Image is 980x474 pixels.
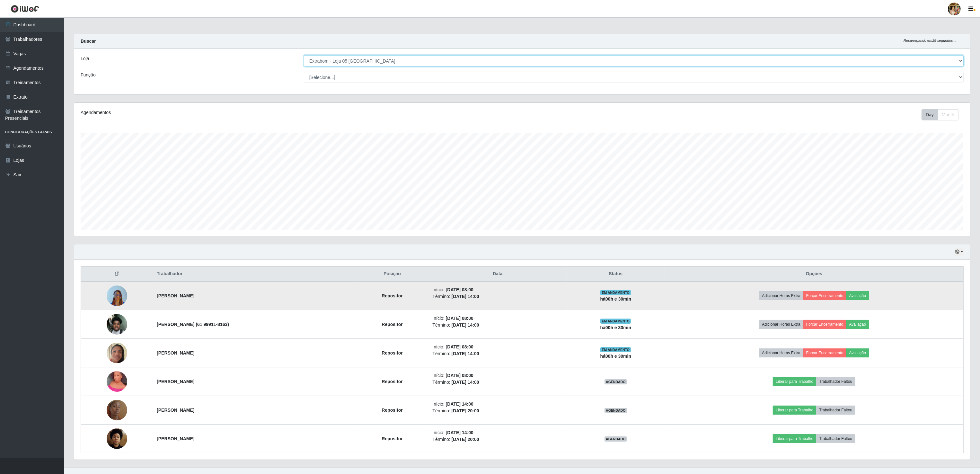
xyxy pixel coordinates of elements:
time: [DATE] 14:00 [452,380,479,385]
strong: Repositor [382,350,402,356]
button: Adicionar Horas Extra [759,348,803,357]
button: Trabalhador Faltou [816,406,855,415]
strong: Repositor [382,408,402,413]
button: Month [938,109,958,120]
button: Adicionar Horas Extra [759,320,803,329]
strong: [PERSON_NAME] (61 99911-8163) [157,322,229,327]
strong: Buscar [81,39,96,44]
strong: há 00 h e 30 min [600,325,631,330]
li: Término: [432,436,562,443]
li: Término: [432,350,562,357]
th: Posição [356,267,429,282]
li: Início: [432,429,562,436]
li: Término: [432,379,562,386]
strong: [PERSON_NAME] [157,408,194,413]
li: Início: [432,344,562,350]
img: 1754583287945.jpeg [107,363,127,400]
li: Término: [432,293,562,300]
button: Trabalhador Faltou [816,377,855,386]
strong: [PERSON_NAME] [157,350,194,356]
time: [DATE] 14:00 [446,430,473,435]
time: [DATE] 20:00 [452,437,479,442]
time: [DATE] 14:00 [452,322,479,328]
th: Trabalhador [153,267,356,282]
time: [DATE] 20:00 [452,408,479,413]
strong: há 00 h e 30 min [600,354,631,359]
time: [DATE] 14:00 [452,351,479,356]
span: EM ANDAMENTO [600,290,631,295]
strong: Repositor [382,436,402,441]
button: Adicionar Horas Extra [759,291,803,300]
th: Status [567,267,665,282]
li: Início: [432,286,562,293]
strong: [PERSON_NAME] [157,293,194,298]
button: Avaliação [846,348,869,357]
button: Avaliação [846,291,869,300]
time: [DATE] 14:00 [446,401,473,407]
img: 1745517504880.jpeg [107,392,127,428]
div: Agendamentos [81,109,443,116]
time: [DATE] 08:00 [446,344,473,349]
strong: Repositor [382,322,402,327]
div: Toolbar with button groups [922,109,964,120]
button: Forçar Encerramento [803,320,846,329]
label: Loja [81,55,89,62]
time: [DATE] 14:00 [452,294,479,299]
strong: há 00 h e 30 min [600,296,631,302]
label: Função [81,72,96,78]
div: First group [922,109,958,120]
strong: [PERSON_NAME] [157,436,194,441]
button: Avaliação [846,320,869,329]
span: AGENDADO [605,408,627,413]
button: Forçar Encerramento [803,291,846,300]
time: [DATE] 08:00 [446,316,473,321]
img: 1747712072680.jpeg [107,306,127,343]
img: 1747711917570.jpeg [107,278,127,313]
button: Liberar para Trabalho [773,406,816,415]
img: 1750340971078.jpeg [107,339,127,366]
strong: Repositor [382,379,402,384]
time: [DATE] 08:00 [446,287,473,292]
span: EM ANDAMENTO [600,347,631,352]
span: AGENDADO [605,436,627,442]
button: Liberar para Trabalho [773,377,816,386]
strong: [PERSON_NAME] [157,379,194,384]
th: Opções [665,267,964,282]
button: Day [922,109,938,120]
time: [DATE] 08:00 [446,373,473,378]
li: Início: [432,401,562,408]
li: Término: [432,408,562,414]
span: AGENDADO [605,379,627,384]
img: CoreUI Logo [11,5,39,13]
button: Forçar Encerramento [803,348,846,357]
th: Data [428,267,566,282]
li: Término: [432,322,562,329]
span: EM ANDAMENTO [600,319,631,324]
button: Liberar para Trabalho [773,434,816,443]
button: Trabalhador Faltou [816,434,855,443]
i: Recarregando em 28 segundos... [904,39,956,42]
img: 1753649858037.jpeg [107,425,127,452]
li: Início: [432,315,562,322]
strong: Repositor [382,293,402,298]
li: Início: [432,372,562,379]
